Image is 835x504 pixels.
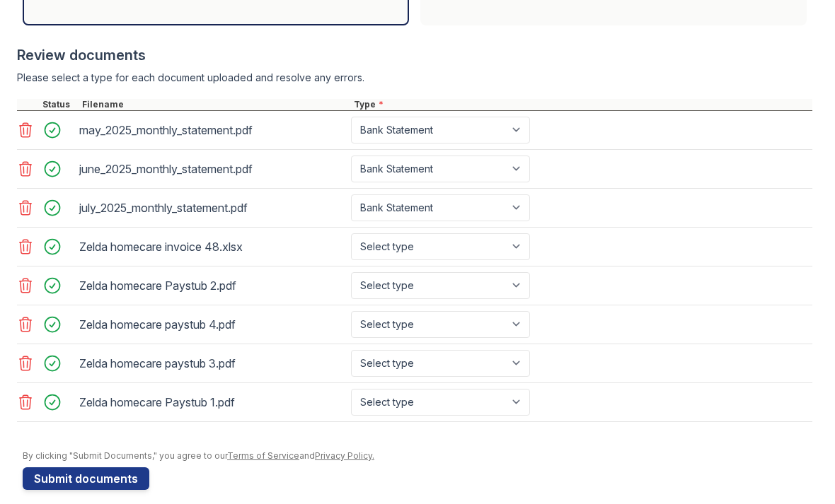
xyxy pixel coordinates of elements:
[79,352,345,375] div: Zelda homecare paystub 3.pdf
[79,391,345,414] div: Zelda homecare Paystub 1.pdf
[79,313,345,336] div: Zelda homecare paystub 4.pdf
[227,450,299,461] a: Terms of Service
[79,197,345,219] div: july_2025_monthly_statement.pdf
[40,99,79,110] div: Status
[315,450,374,461] a: Privacy Policy.
[79,119,345,141] div: may_2025_monthly_statement.pdf
[17,71,812,85] div: Please select a type for each document uploaded and resolve any errors.
[351,99,812,110] div: Type
[79,99,351,110] div: Filename
[23,450,812,462] div: By clicking "Submit Documents," you agree to our and
[79,158,345,180] div: june_2025_monthly_statement.pdf
[79,235,345,258] div: Zelda homecare invoice 48.xlsx
[23,467,149,490] button: Submit documents
[79,274,345,297] div: Zelda homecare Paystub 2.pdf
[17,45,812,65] div: Review documents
